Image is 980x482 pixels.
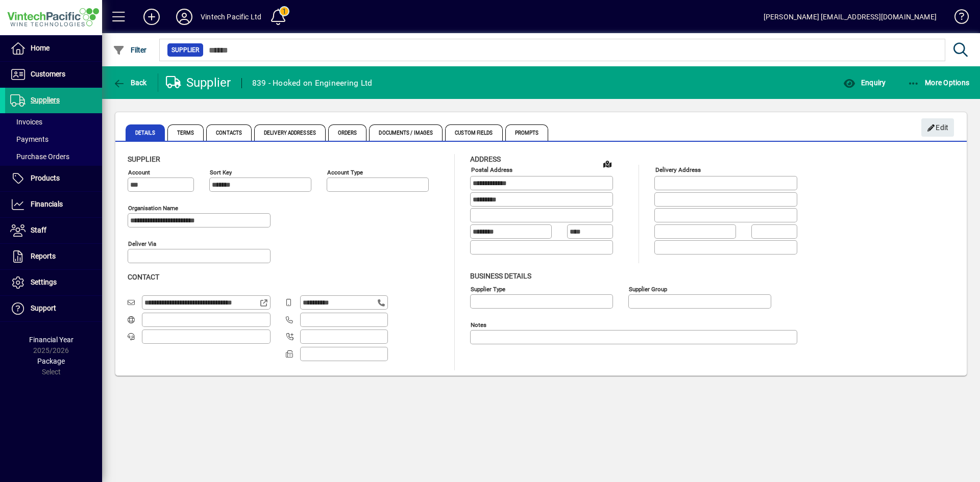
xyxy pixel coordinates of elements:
span: Edit [927,119,949,136]
mat-label: Supplier type [471,285,505,292]
span: Payments [10,135,48,143]
span: Delivery Addresses [254,124,326,141]
mat-label: Organisation name [128,205,178,212]
span: Documents / Images [369,124,443,141]
span: Settings [31,278,57,286]
button: Add [135,8,168,26]
a: Payments [5,131,102,148]
a: Home [5,36,102,61]
span: Support [31,304,56,312]
span: Reports [31,252,56,260]
button: Profile [168,8,201,26]
a: Products [5,166,102,191]
span: Filter [113,46,147,54]
mat-label: Account [128,169,150,176]
a: View on map [599,156,616,172]
div: Vintech Pacific Ltd [201,9,261,25]
mat-label: Supplier group [629,285,667,292]
span: Contacts [206,124,252,141]
a: Reports [5,244,102,269]
a: Invoices [5,113,102,131]
span: Package [37,357,65,365]
span: Address [470,155,501,163]
mat-label: Deliver via [128,240,156,247]
span: Terms [167,124,204,141]
span: Supplier [128,155,160,163]
span: Financial Year [29,336,73,344]
div: Supplier [166,74,231,91]
span: Orders [328,124,367,141]
span: Home [31,44,50,52]
span: Back [113,79,147,87]
span: Custom Fields [445,124,502,141]
span: Customers [31,70,65,78]
span: Business details [470,272,531,280]
span: Details [126,124,165,141]
mat-label: Sort key [210,169,232,176]
button: More Options [905,73,972,92]
mat-label: Notes [471,321,486,328]
span: Supplier [171,45,199,55]
div: 839 - Hooked on Engineering Ltd [252,75,373,91]
button: Edit [921,118,954,137]
a: Customers [5,62,102,87]
a: Staff [5,218,102,243]
span: Financials [31,200,63,208]
a: Support [5,296,102,321]
a: Knowledge Base [947,2,967,35]
span: Prompts [505,124,549,141]
a: Purchase Orders [5,148,102,165]
a: Settings [5,270,102,295]
span: Suppliers [31,96,60,104]
mat-label: Account Type [327,169,363,176]
app-page-header-button: Back [102,73,158,92]
a: Financials [5,192,102,217]
span: Contact [128,273,159,281]
span: More Options [908,79,970,87]
span: Enquiry [843,79,886,87]
span: Purchase Orders [10,153,69,161]
span: Products [31,174,60,182]
button: Enquiry [841,73,888,92]
span: Invoices [10,118,42,126]
div: [PERSON_NAME] [EMAIL_ADDRESS][DOMAIN_NAME] [764,9,937,25]
button: Filter [110,41,150,59]
span: Staff [31,226,46,234]
button: Back [110,73,150,92]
